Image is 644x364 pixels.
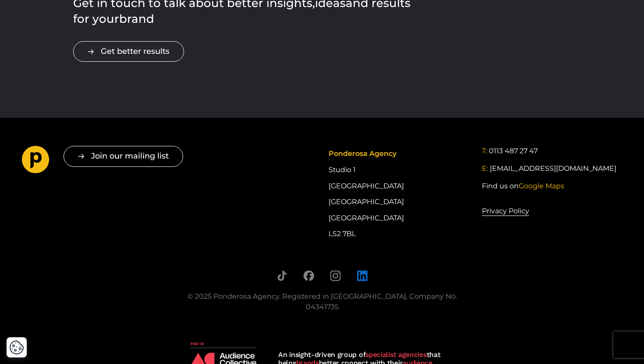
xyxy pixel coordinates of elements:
div: Studio 1 [GEOGRAPHIC_DATA] [GEOGRAPHIC_DATA] [GEOGRAPHIC_DATA] LS2 7BL [329,146,469,242]
button: Join our mailing list [64,146,183,166]
span: Ponderosa Agency [329,149,396,158]
span: brand [119,12,154,26]
a: 0113 487 27 47 [489,146,538,156]
a: Get better results [73,41,184,62]
div: © 2025 Ponderosa Agency. Registered in [GEOGRAPHIC_DATA]. Company No. 04341735 [175,291,469,312]
a: Go to homepage [22,146,50,177]
a: [EMAIL_ADDRESS][DOMAIN_NAME] [490,163,616,174]
a: Follow us on Instagram [330,270,341,281]
span: T: [482,147,487,155]
a: Follow us on LinkedIn [357,270,368,281]
a: Follow us on TikTok [276,270,287,281]
img: Revisit consent button [9,340,24,355]
button: Cookie Settings [9,340,24,355]
strong: specialist agencies [365,350,426,359]
a: Privacy Policy [482,205,529,217]
span: Google Maps [519,182,564,190]
a: Follow us on Facebook [303,270,314,281]
a: Find us onGoogle Maps [482,181,564,191]
span: E: [482,164,488,173]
